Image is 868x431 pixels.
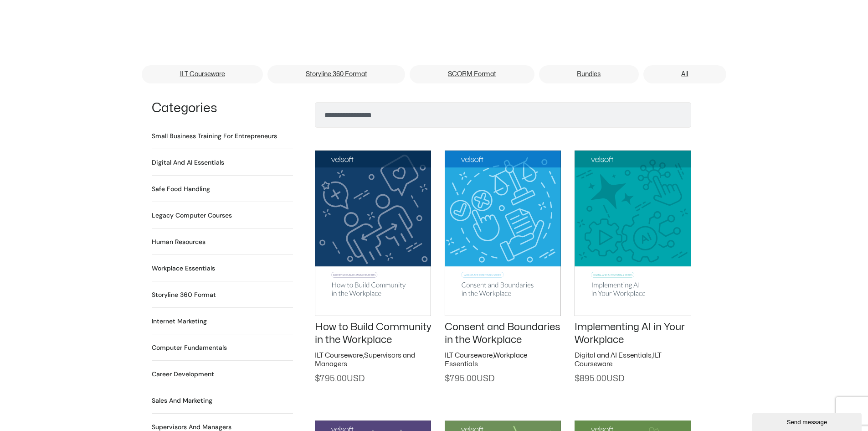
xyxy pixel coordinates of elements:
[152,158,224,167] a: Visit product category Digital and AI Essentials
[142,65,263,83] a: ILT Courseware
[267,65,405,83] a: Storyline 360 Format
[152,131,277,141] h2: Small Business Training for Entrepreneurs
[315,352,363,359] a: ILT Courseware
[445,375,450,383] span: $
[575,351,691,369] h2: ,
[575,322,685,345] a: Implementing AI in Your Workplace
[152,290,216,300] a: Visit product category Storyline 360 Format
[575,375,580,383] span: $
[152,290,216,300] h2: Storyline 360 Format
[152,343,227,353] a: Visit product category Computer Fundamentals
[152,317,207,326] h2: Internet Marketing
[152,396,212,405] h2: Sales and Marketing
[152,396,212,405] a: Visit product category Sales and Marketing
[315,352,415,368] a: Supervisors and Managers
[315,322,431,345] a: How to Build Community in the Workplace
[539,65,639,83] a: Bundles
[152,369,214,379] h2: Career Development
[445,322,560,345] a: Consent and Boundaries in the Workplace
[575,352,652,359] a: Digital and AI Essentials
[142,65,726,86] nav: Menu
[315,351,431,369] h2: ,
[752,411,863,431] iframe: chat widget
[315,375,365,383] span: 795.00
[445,375,494,383] span: 795.00
[152,158,224,167] h2: Digital and AI Essentials
[152,237,205,247] a: Visit product category Human Resources
[445,352,493,359] a: ILT Courseware
[152,211,232,220] h2: Legacy Computer Courses
[152,184,210,194] a: Visit product category Safe Food Handling
[575,375,624,383] span: 895.00
[152,102,293,115] h1: Categories
[152,184,210,194] h2: Safe Food Handling
[152,264,215,273] h2: Workplace Essentials
[315,375,320,383] span: $
[152,211,232,220] a: Visit product category Legacy Computer Courses
[410,65,534,83] a: SCORM Format
[152,237,205,247] h2: Human Resources
[152,317,207,326] a: Visit product category Internet Marketing
[152,131,277,141] a: Visit product category Small Business Training for Entrepreneurs
[152,264,215,273] a: Visit product category Workplace Essentials
[152,343,227,353] h2: Computer Fundamentals
[445,351,561,369] h2: ,
[643,65,726,83] a: All
[152,369,214,379] a: Visit product category Career Development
